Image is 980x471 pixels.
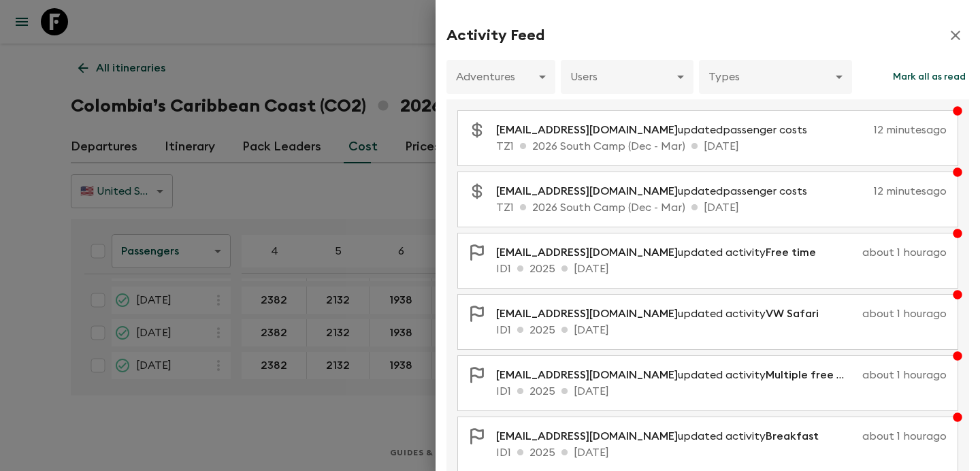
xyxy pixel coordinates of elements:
p: updated activity [496,428,830,444]
div: Types [699,58,852,96]
span: Free time [766,247,816,258]
span: [EMAIL_ADDRESS][DOMAIN_NAME] [496,431,678,442]
span: [EMAIL_ADDRESS][DOMAIN_NAME] [496,247,678,258]
p: about 1 hour ago [832,244,947,261]
p: about 1 hour ago [862,367,947,383]
p: TZ1 2026 South Camp (Dec - Mar) [DATE] [496,199,947,216]
span: [EMAIL_ADDRESS][DOMAIN_NAME] [496,186,678,197]
p: ID1 2025 [DATE] [496,261,947,277]
p: about 1 hour ago [835,306,947,322]
p: updated activity [496,306,830,322]
p: about 1 hour ago [835,428,947,444]
span: [EMAIL_ADDRESS][DOMAIN_NAME] [496,308,678,319]
p: ID1 2025 [DATE] [496,322,947,338]
p: updated activity [496,244,827,261]
span: VW Safari [766,308,819,319]
p: TZ1 2026 South Camp (Dec - Mar) [DATE] [496,138,947,155]
div: Adventures [446,58,555,96]
span: Breakfast [766,431,819,442]
span: Multiple free time activities [766,370,913,380]
p: ID1 2025 [DATE] [496,383,947,400]
p: updated activity [496,367,857,383]
p: 12 minutes ago [823,122,947,138]
div: Users [561,58,693,96]
button: Mark all as read [889,60,969,94]
span: [EMAIL_ADDRESS][DOMAIN_NAME] [496,125,678,135]
h2: Activity Feed [446,27,544,44]
p: 12 minutes ago [823,183,947,199]
p: updated passenger costs [496,183,818,199]
p: updated passenger costs [496,122,818,138]
p: ID1 2025 [DATE] [496,444,947,461]
span: [EMAIL_ADDRESS][DOMAIN_NAME] [496,370,678,380]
